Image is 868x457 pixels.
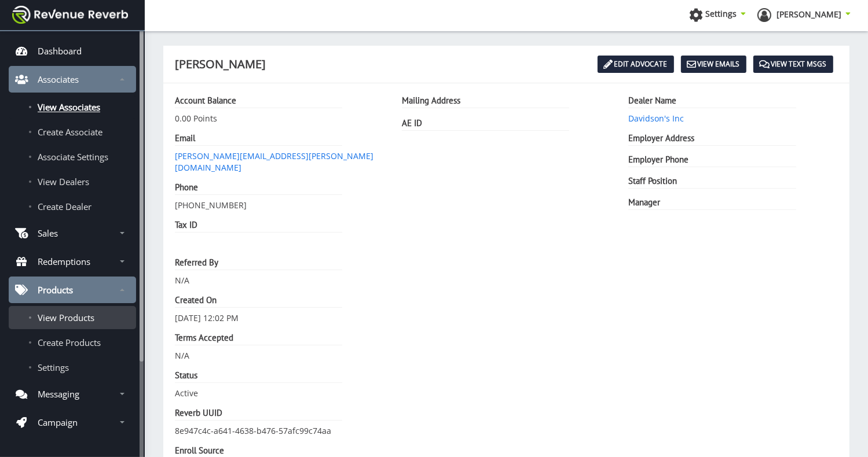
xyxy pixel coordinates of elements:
dt: Terms Accepted [175,332,342,345]
dd: N/A [175,350,384,362]
span: Create Products [38,337,101,348]
b: Account Balance [175,95,236,106]
dd: [DATE] 12:02 PM [175,312,384,324]
dt: Dealer Name [628,95,796,108]
dt: Manager [628,197,796,210]
a: Redemptions [9,248,136,275]
dt: Reverb UUID [175,407,342,421]
dt: Tax ID [175,219,342,233]
dt: Staff Position [628,175,796,189]
p: Associates [38,73,79,85]
span: Create Associate [38,126,102,138]
dd: Active [175,388,384,399]
dt: Created On [175,294,342,308]
a: View Products [9,306,136,329]
a: Sales [9,220,136,246]
a: View Associates [9,95,136,119]
span: Settings [38,362,69,373]
dt: Status [175,370,342,383]
p: Redemptions [38,256,90,267]
a: Dashboard [9,38,136,64]
dt: Referred By [175,257,342,270]
a: Create Dealer [9,195,136,218]
a: Edit Advocate [598,56,674,73]
p: Sales [38,227,58,239]
dd: 0.00 Points [175,113,384,124]
p: Dashboard [38,45,82,57]
span: [PERSON_NAME] [777,9,841,20]
a: Settings [9,356,136,379]
dd: 8e947c4c-a641-4638-b476-57afc99c74aa [175,425,384,437]
a: View Text Msgs [753,56,833,73]
a: Settings [689,8,746,25]
span: View Dealers [38,176,89,187]
img: ph-profile.png [757,8,771,22]
span: Associate Settings [38,151,108,163]
dt: Email [175,132,342,146]
dd: N/A [175,275,384,286]
p: Products [38,284,73,296]
span: Create Dealer [38,201,91,212]
a: View Dealers [9,170,136,193]
a: Campaign [9,409,136,436]
span: Settings [705,8,737,19]
a: [PERSON_NAME] [757,8,851,25]
a: [PERSON_NAME][EMAIL_ADDRESS][PERSON_NAME][DOMAIN_NAME] [175,150,373,173]
dt: AE ID [402,117,569,131]
dt: Phone [175,182,342,195]
dt: Employer Phone [628,154,796,167]
dt: Mailing Address [402,95,569,108]
span: View Associates [38,101,100,113]
a: Associate Settings [9,145,136,168]
a: Associates [9,66,136,93]
a: Products [9,277,136,303]
a: Create Products [9,331,136,354]
p: Messaging [38,388,79,400]
span: View Products [38,312,94,323]
a: Davidson's Inc [628,113,684,124]
a: Messaging [9,381,136,407]
p: Campaign [38,417,78,428]
a: Create Associate [9,120,136,143]
img: navbar brand [12,6,128,24]
a: View Emails [681,56,746,73]
strong: [PERSON_NAME] [175,56,266,72]
dt: Employer Address [628,132,796,146]
dd: [PHONE_NUMBER] [175,200,384,211]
